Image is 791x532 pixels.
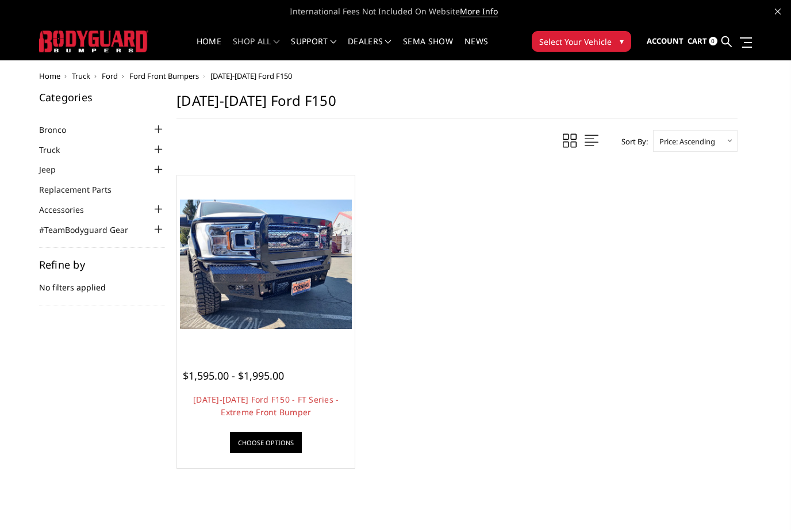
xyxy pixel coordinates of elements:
img: BODYGUARD BUMPERS [39,30,148,52]
a: Bronco [39,124,80,136]
a: 2018-2020 Ford F150 - FT Series - Extreme Front Bumper 2018-2020 Ford F150 - FT Series - Extreme ... [180,178,352,350]
span: Select Your Vehicle [539,36,612,48]
a: Jeep [39,163,70,175]
a: Ford [102,71,118,81]
button: Select Your Vehicle [532,31,631,52]
a: #TeamBodyguard Gear [39,224,143,236]
a: SEMA Show [403,37,453,60]
a: Home [39,71,60,81]
a: Truck [39,144,74,156]
a: Home [197,37,221,60]
a: Choose Options [230,432,302,453]
span: Cart [688,36,707,46]
a: Ford Front Bumpers [129,71,199,81]
a: Cart 0 [688,26,717,57]
a: shop all [233,37,279,60]
span: ▾ [620,35,624,47]
a: News [464,37,488,60]
a: Dealers [348,37,391,60]
a: Truck [72,71,90,81]
span: $1,595.00 - $1,995.00 [183,369,284,382]
span: Account [647,36,684,46]
a: More Info [460,6,498,17]
a: Accessories [39,204,98,216]
a: Support [291,37,336,60]
h5: Categories [39,92,166,102]
label: Sort By: [615,133,648,150]
a: [DATE]-[DATE] Ford F150 - FT Series - Extreme Front Bumper [193,394,339,418]
a: Account [647,26,684,57]
h1: [DATE]-[DATE] Ford F150 [176,92,738,118]
h5: Refine by [39,259,166,270]
a: Replacement Parts [39,183,126,196]
div: No filters applied [39,259,166,305]
span: 0 [709,37,717,45]
span: [DATE]-[DATE] Ford F150 [210,71,292,81]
